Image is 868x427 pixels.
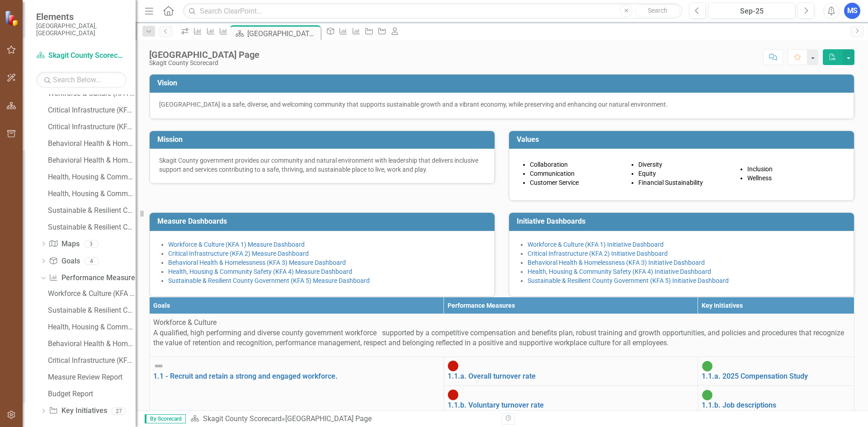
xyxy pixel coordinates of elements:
img: On Target [702,361,712,371]
span: Search [648,7,667,14]
div: Budget Report [48,390,136,398]
div: Sustainable & Resilient County Government (KFA 5) Measure Dashboard [48,206,136,215]
img: ClearPoint Strategy [5,10,20,26]
a: 1.1.a. Overall turnover rate [448,372,536,380]
div: Sustainable & Resilient County Government (KFA 5) Initiative Dashboard [48,223,136,231]
a: Behavioral Health & Homelessness (KFA 3) Initiative Dashboard [528,259,705,266]
h3: Vision [157,79,849,87]
a: Critical Infrastructure (KFA 2) Measure Dashboard [46,353,136,368]
span: Elements [36,11,127,22]
img: Not Defined [153,361,164,371]
p: [GEOGRAPHIC_DATA] is a safe, diverse, and welcoming community that supports sustainable growth an... [159,100,844,109]
span: Workforce & Culture [153,318,217,327]
p: Inclusion [747,164,842,174]
a: 1.1.b. Job descriptions [702,401,776,409]
a: Workforce & Culture (KFA 1) Initiative Dashboard [528,241,664,248]
p: Equity [638,169,733,178]
div: » [190,414,495,424]
div: Behavioral Health & Homelessness (KFA 3) Initiative Dashboard [48,156,136,164]
a: 1.1.a. 2025 Compensation Study [702,372,808,380]
a: Workforce & Culture (KFA 1) Measure Dashboard [168,241,305,248]
a: Critical Infrastructure (KFA 2) Measure Dashboard [168,250,309,257]
p: Wellness [747,174,842,183]
span: A qualified, high performing and diverse county government workforce supported by a competitive c... [153,328,844,347]
a: Sustainable & Resilient County Government (KFA 5) Measure Dashboard [46,203,136,218]
div: Performance Measures [448,301,694,310]
button: Search [635,5,680,17]
div: Workforce & Culture (KFA 1) Measure Dashboard [48,290,136,298]
div: Behavioral Health & Homelessness (KFA 3) Measure Dashboard [48,340,136,348]
div: Critical Infrastructure (KFA 2) Measure Dashboard [48,357,136,365]
div: Measure Review Report [48,373,136,381]
a: Budget Report [46,387,136,401]
img: On Target [702,389,712,400]
h3: Measure Dashboards [157,217,490,225]
div: [GEOGRAPHIC_DATA] Page [285,414,372,423]
div: 27 [112,407,126,415]
a: Sustainable & Resilient County Government (KFA 5) Initiative Dashboard [46,220,136,235]
img: Below Plan [448,361,458,371]
div: Sustainable & Resilient County Government (KFA 5) Measure Dashboard [48,306,136,314]
div: Health, Housing & Community Safety (KFA 4) Initiative Dashboard [48,190,136,198]
div: 4 [85,257,99,265]
div: [GEOGRAPHIC_DATA] Page [247,28,318,39]
a: Goals [49,256,80,267]
td: Double-Click to Edit Right Click for Context Menu [444,357,698,386]
button: Sep-25 [708,3,795,19]
div: Key Initiatives [702,301,850,310]
a: Health, Housing & Community Safety (KFA 4) Measure Dashboard [46,320,136,334]
a: Behavioral Health & Homelessness (KFA 3) Measure Dashboard [46,136,136,151]
a: Key Initiatives [49,406,107,416]
p: Customer Service [530,178,625,187]
p: Collaboration [530,160,625,169]
a: 1.1.b. Voluntary turnover rate [448,401,544,409]
div: [GEOGRAPHIC_DATA] Page [149,50,259,60]
a: Performance Measures [49,273,138,283]
a: Sustainable & Resilient County Government (KFA 5) Measure Dashboard [168,277,370,284]
button: MS [844,3,860,19]
div: Health, Housing & Community Safety (KFA 4) Measure Dashboard [48,173,136,181]
a: Workforce & Culture (KFA 1) Measure Dashboard [46,286,136,301]
a: Skagit County Scorecard [203,414,282,423]
a: Critical Infrastructure (KFA 2) Initiative Dashboard [528,250,668,257]
a: Sustainable & Resilient County Government (KFA 5) Initiative Dashboard [528,277,729,284]
p: Financial Sustainability [638,178,733,187]
div: Goals [153,301,440,310]
a: Critical Infrastructure (KFA 2) Measure Dashboard [46,103,136,117]
td: Double-Click to Edit Right Click for Context Menu [444,386,698,415]
div: Critical Infrastructure (KFA 2) Initiative Dashboard [48,123,136,131]
a: Behavioral Health & Homelessness (KFA 3) Initiative Dashboard [46,153,136,168]
td: Double-Click to Edit Right Click for Context Menu [698,357,854,386]
a: Sustainable & Resilient County Government (KFA 5) Measure Dashboard [46,303,136,318]
p: Communication [530,169,625,178]
div: 3 [84,240,99,248]
a: Health, Housing & Community Safety (KFA 4) Initiative Dashboard [528,268,711,275]
h3: Initiative Dashboards [517,217,849,225]
h3: Values [517,136,849,144]
td: Double-Click to Edit Right Click for Context Menu [698,386,854,415]
a: Health, Housing & Community Safety (KFA 4) Measure Dashboard [168,268,352,275]
img: Below Plan [448,389,458,400]
p: Diversity [638,160,733,169]
a: Behavioral Health & Homelessness (KFA 3) Measure Dashboard [168,259,346,266]
a: Skagit County Scorecard [36,51,127,61]
div: Critical Infrastructure (KFA 2) Measure Dashboard [48,106,136,114]
span: By Scorecard [145,414,186,423]
div: Health, Housing & Community Safety (KFA 4) Measure Dashboard [48,323,136,331]
input: Search ClearPoint... [183,3,682,19]
a: Health, Housing & Community Safety (KFA 4) Initiative Dashboard [46,187,136,201]
input: Search Below... [36,72,127,88]
div: Skagit County Scorecard [149,60,259,66]
div: Behavioral Health & Homelessness (KFA 3) Measure Dashboard [48,140,136,148]
h3: Mission [157,136,490,144]
a: Maps [49,239,79,249]
a: Critical Infrastructure (KFA 2) Initiative Dashboard [46,120,136,134]
a: Behavioral Health & Homelessness (KFA 3) Measure Dashboard [46,337,136,351]
a: 1.1 - Recruit and retain a strong and engaged workforce. [153,372,338,380]
a: Measure Review Report [46,370,136,385]
p: Skagit County government provides our community and natural environment with leadership that deli... [159,156,485,174]
small: [GEOGRAPHIC_DATA], [GEOGRAPHIC_DATA] [36,22,127,37]
td: Double-Click to Edit [150,314,854,357]
div: Sep-25 [712,6,792,17]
